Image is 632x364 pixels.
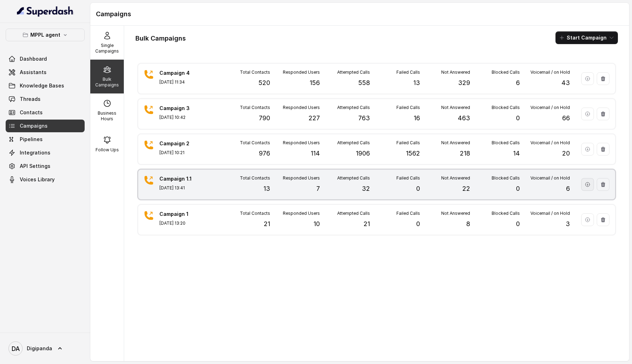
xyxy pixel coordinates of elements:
span: Voices Library [20,176,55,183]
a: Integrations [6,146,85,159]
p: Total Contacts [240,69,270,75]
span: Campaigns [20,122,48,129]
p: Bulk Campaigns [93,77,121,88]
p: 329 [458,78,470,88]
p: Blocked Calls [492,140,520,146]
p: 1906 [356,148,370,158]
p: 114 [311,148,320,158]
span: Pipelines [20,136,43,143]
button: Start Campaign [555,31,618,44]
p: [DATE] 13:20 [159,220,209,226]
button: MPPL agent [6,29,85,41]
p: [DATE] 11:34 [159,79,209,85]
p: Failed Calls [396,211,420,216]
p: 6 [516,78,520,88]
p: 14 [513,148,520,158]
a: Digipanda [6,339,85,358]
p: Single Campaigns [93,43,121,54]
p: Campaign 1.1 [159,175,209,182]
p: 790 [259,113,270,123]
p: Blocked Calls [492,175,520,181]
p: Total Contacts [240,211,270,216]
p: Failed Calls [396,69,420,75]
p: Responded Users [283,175,320,181]
p: Failed Calls [396,175,420,181]
p: Not Answered [441,105,470,110]
p: Blocked Calls [492,69,520,75]
span: Dashboard [20,55,47,62]
p: 21 [264,219,270,229]
p: 463 [458,113,470,123]
a: Campaigns [6,120,85,132]
p: 16 [414,113,420,123]
p: 6 [566,184,570,194]
p: Responded Users [283,105,320,110]
p: 0 [516,184,520,194]
p: Not Answered [441,140,470,146]
p: 0 [416,219,420,229]
a: Knowledge Bases [6,79,85,92]
p: 13 [263,184,270,194]
p: Failed Calls [396,105,420,110]
span: Assistants [20,69,47,76]
p: Not Answered [441,175,470,181]
p: 66 [562,113,570,123]
p: Voicemail / on Hold [530,211,570,216]
p: Total Contacts [240,175,270,181]
p: Responded Users [283,211,320,216]
p: 7 [316,184,320,194]
p: 520 [259,78,270,88]
p: 976 [259,148,270,158]
p: [DATE] 10:21 [159,150,209,156]
p: Attempted Calls [337,69,370,75]
p: Responded Users [283,69,320,75]
a: Threads [6,93,85,105]
p: Business Hours [93,110,121,122]
p: 20 [562,148,570,158]
p: 10 [314,219,320,229]
p: 0 [516,219,520,229]
span: Threads [20,96,41,103]
p: 13 [413,78,420,88]
a: Pipelines [6,133,85,146]
p: Campaign 4 [159,69,209,77]
p: 227 [309,113,320,123]
span: Knowledge Bases [20,82,64,89]
p: Campaign 2 [159,140,209,147]
p: 0 [416,184,420,194]
span: Digipanda [27,345,52,352]
p: 21 [364,219,370,229]
p: 1562 [406,148,420,158]
p: Total Contacts [240,105,270,110]
p: Failed Calls [396,140,420,146]
img: light.svg [17,6,74,17]
p: Voicemail / on Hold [530,105,570,110]
a: Voices Library [6,173,85,186]
a: Assistants [6,66,85,79]
p: 156 [310,78,320,88]
a: Dashboard [6,53,85,65]
p: Follow Ups [96,147,119,153]
p: 763 [358,113,370,123]
p: Campaign 1 [159,211,209,218]
p: Voicemail / on Hold [530,140,570,146]
p: 22 [462,184,470,194]
p: 43 [561,78,570,88]
p: MPPL agent [30,31,60,39]
p: [DATE] 13:41 [159,185,209,191]
p: Attempted Calls [337,105,370,110]
p: [DATE] 10:42 [159,115,209,120]
p: Attempted Calls [337,211,370,216]
p: Attempted Calls [337,175,370,181]
p: 218 [460,148,470,158]
p: Voicemail / on Hold [530,175,570,181]
p: 558 [358,78,370,88]
p: Campaign 3 [159,105,209,112]
p: 8 [466,219,470,229]
p: Voicemail / on Hold [530,69,570,75]
p: 32 [362,184,370,194]
a: API Settings [6,160,85,172]
p: Blocked Calls [492,105,520,110]
span: API Settings [20,163,50,170]
a: Contacts [6,106,85,119]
